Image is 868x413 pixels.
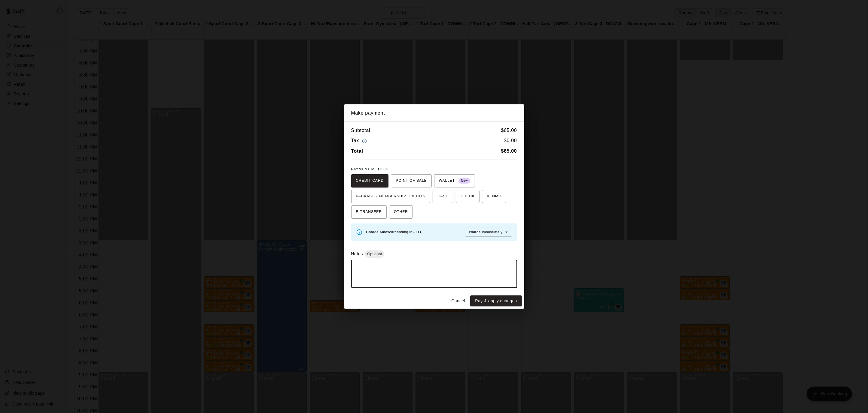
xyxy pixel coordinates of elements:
[439,176,471,186] span: WALLET
[351,148,363,154] b: Total
[356,176,384,186] span: CREDIT CARD
[356,207,382,217] span: E-TRANSFER
[356,192,426,201] span: PACKAGE / MEMBERSHIP CREDITS
[351,205,387,219] button: E-TRANSFER
[456,190,480,203] button: CHECK
[434,174,475,187] button: WALLET New
[504,137,517,145] h6: $ 0.00
[351,127,370,134] h6: Subtotal
[469,230,502,234] span: charge immediately
[433,190,453,203] button: CASH
[482,190,506,203] button: VENMO
[351,174,389,187] button: CREDIT CARD
[351,251,363,256] label: Notes
[351,190,431,203] button: PACKAGE / MEMBERSHIP CREDITS
[437,192,449,201] span: CASH
[394,207,408,217] span: OTHER
[501,148,517,154] b: $ 65.00
[501,127,517,134] h6: $ 65.00
[366,230,421,234] span: Charge Amex card ending in 2003
[449,295,468,307] button: Cancel
[365,252,384,256] span: Optional
[389,205,413,219] button: OTHER
[470,295,522,307] button: Pay & apply changes
[458,177,470,185] span: New
[461,192,475,201] span: CHECK
[391,174,431,187] button: POINT OF SALE
[351,137,369,145] h6: Tax
[344,104,524,122] h2: Make payment
[396,176,427,186] span: POINT OF SALE
[487,192,501,201] span: VENMO
[351,167,389,171] span: PAYMENT METHOD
